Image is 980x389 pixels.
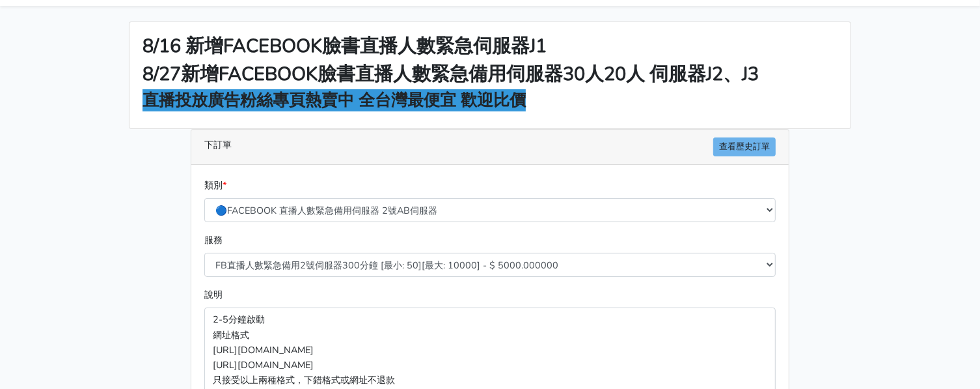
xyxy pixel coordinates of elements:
label: 類別 [204,178,226,193]
label: 服務 [204,233,223,248]
div: 下訂單 [191,130,789,165]
strong: 8/27新增FACEBOOK臉書直播人數緊急備用伺服器30人20人 伺服器J2、J3 [143,61,759,87]
a: 查看歷史訂單 [713,137,776,156]
strong: 直播投放廣告粉絲專頁熱賣中 全台灣最便宜 歡迎比價 [143,89,526,111]
label: 說明 [204,287,223,302]
strong: 8/16 新增FACEBOOK臉書直播人數緊急伺服器J1 [143,33,547,59]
